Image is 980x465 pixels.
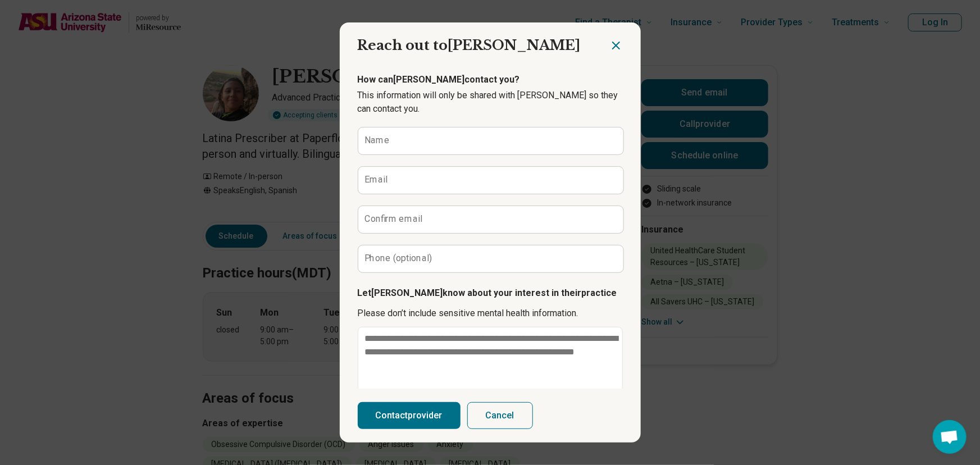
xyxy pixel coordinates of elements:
[358,89,623,116] p: This information will only be shared with [PERSON_NAME] so they can contact you.
[358,37,581,53] span: Reach out to [PERSON_NAME]
[364,175,388,184] label: Email
[358,73,623,86] p: How can [PERSON_NAME] contact you?
[358,402,461,429] button: Contactprovider
[358,286,623,300] p: Let [PERSON_NAME] know about your interest in their practice
[364,136,389,145] label: Name
[609,39,623,52] button: Close dialog
[467,402,533,429] button: Cancel
[364,254,432,263] label: Phone (optional)
[358,307,623,320] p: Please don’t include sensitive mental health information.
[364,215,422,224] label: Confirm email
